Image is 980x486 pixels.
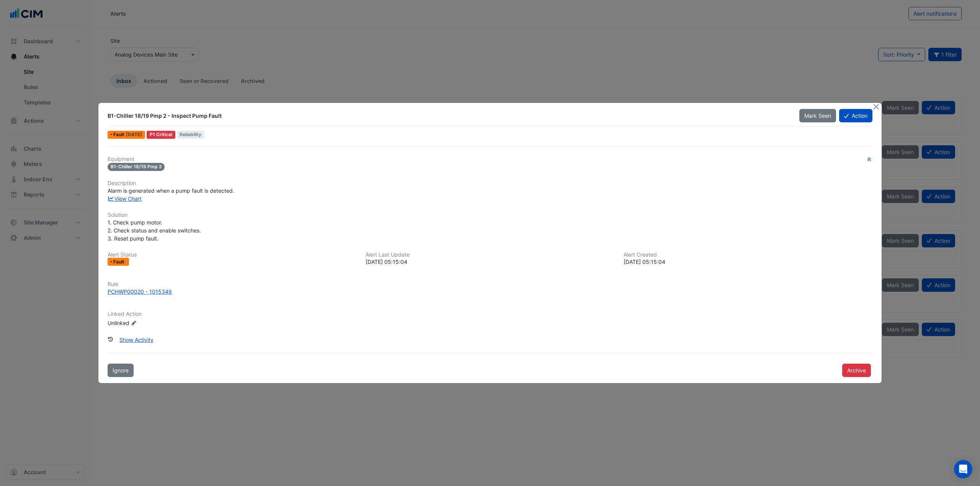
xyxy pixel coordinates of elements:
[108,195,142,202] a: View Chart
[108,252,356,258] h6: Alert Status
[108,288,872,296] a: PCHWP00020 - 1015349
[839,109,872,122] button: Action
[177,131,205,139] span: Reliability
[624,252,872,258] h6: Alert Created
[954,460,972,478] div: Open Intercom Messenger
[624,258,872,266] div: [DATE] 05:15:04
[842,364,871,377] button: Archive
[366,252,614,258] h6: Alert Last Update
[872,103,880,111] button: Close
[804,112,831,119] span: Mark Seen
[113,367,129,374] span: Ignore
[108,319,199,327] div: Unlinked
[108,281,872,288] h6: Rule
[108,112,790,120] div: B1-Chiller 18/19 Pmp 2 - Inspect Pump Fault
[108,311,872,317] h6: Linked Action
[108,180,872,187] h6: Description
[108,219,201,242] span: 1. Check pump motor. 2. Check status and enable switches. 3. Reset pump fault.
[366,258,614,266] div: [DATE] 05:15:04
[114,333,158,346] button: Show Activity
[108,364,134,377] button: Ignore
[113,260,126,264] span: Fault
[113,132,126,137] span: Fault
[131,320,137,326] fa-icon: Edit Linked Action
[108,163,165,171] span: B1-Chiller 18/19 Pmp 2
[108,156,872,163] h6: Equipment
[799,109,836,122] button: Mark Seen
[108,212,872,218] h6: Solution
[147,131,175,139] div: P1 Critical
[126,132,142,137] span: Tue 09-Sep-2025 05:15 IST
[108,187,234,194] span: Alarm is generated when a pump fault is detected.
[108,288,172,296] div: PCHWP00020 - 1015349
